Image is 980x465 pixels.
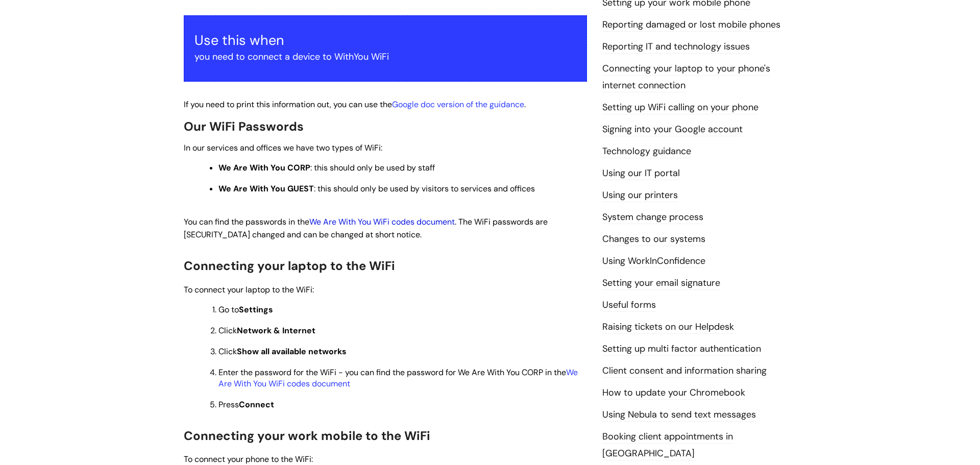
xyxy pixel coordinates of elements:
[184,142,382,153] span: In our services and offices we have two types of WiFi:
[602,101,758,114] a: Setting up WiFi calling on your phone
[218,162,310,173] strong: We Are With You CORP
[602,430,733,460] a: Booking client appointments in [GEOGRAPHIC_DATA]
[184,99,526,110] span: If you need to print this information out, you can use the .
[239,304,273,315] strong: Settings
[194,48,576,65] p: you need to connect a device to WithYou WiFi
[602,299,656,312] a: Useful forms
[184,118,304,134] span: Our WiFi Passwords
[218,399,274,410] span: Press
[237,325,315,336] strong: Network & Internet
[602,18,780,32] a: Reporting damaged or lost mobile phones
[218,162,435,173] span: : this should only be used by staff
[184,216,548,240] span: You can find the passwords in the . The WiFi passwords are [SECURITY_DATA] changed and can be cha...
[239,399,274,410] strong: Connect
[602,408,756,422] a: Using Nebula to send text messages
[602,364,767,378] a: Client consent and information sharing
[218,346,347,357] span: Click
[602,189,678,202] a: Using our printers
[218,325,315,336] span: Click
[602,145,691,158] a: Technology guidance
[184,428,430,444] span: Connecting your work mobile to the WiFi
[392,99,524,110] a: Google doc version of the guidance
[184,454,313,464] span: To connect your phone to the WiFi:
[602,62,770,92] a: Connecting your laptop to your phone's internet connection
[602,342,761,356] a: Setting up multi factor authentication
[602,233,705,246] a: Changes to our systems
[602,211,703,224] a: System change process
[184,258,395,274] span: Connecting your laptop to the WiFi
[218,367,578,389] a: We Are With You WiFi codes document
[602,167,680,180] a: Using our IT portal
[218,367,578,389] span: Enter the password for the WiFi - you can find the password for We Are With You CORP in the
[602,40,750,54] a: Reporting IT and technology issues
[309,216,455,227] a: We Are With You WiFi codes document
[184,284,314,295] span: To connect your laptop to the WiFi:
[602,255,705,268] a: Using WorkInConfidence
[602,386,745,400] a: How to update your Chromebook
[602,321,734,334] a: Raising tickets on our Helpdesk
[218,183,535,194] span: : this should only be used by visitors to services and offices
[218,304,273,315] span: Go to
[237,346,347,357] strong: Show all available networks
[602,123,743,136] a: Signing into your Google account
[218,183,314,194] strong: We Are With You GUEST
[602,277,720,290] a: Setting your email signature
[194,32,576,48] h3: Use this when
